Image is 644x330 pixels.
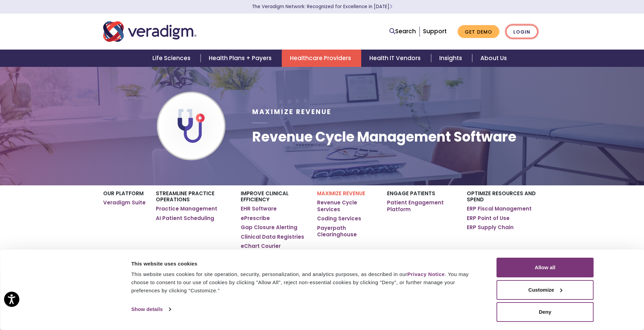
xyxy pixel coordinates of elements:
[282,50,361,67] a: Healthcare Providers
[241,243,281,250] a: eChart Courier
[389,3,392,10] span: Learn More
[514,281,636,322] iframe: Drift Chat Widget
[467,215,510,222] a: ERP Point of Use
[317,215,361,222] a: Coding Services
[241,205,277,212] a: EHR Software
[241,224,297,231] a: Gap Closure Alerting
[131,304,171,314] a: Show details
[252,3,392,10] a: The Veradigm Network: Recognized for Excellence in [DATE]Learn More
[252,107,331,116] span: Maximize Revenue
[407,271,445,277] a: Privacy Notice
[317,225,376,238] a: Payerpath Clearinghouse
[241,215,270,222] a: ePrescribe
[103,20,197,43] img: Veradigm logo
[497,258,594,277] button: Allow all
[201,50,282,67] a: Health Plans + Payers
[467,205,532,212] a: ERP Fiscal Management
[423,27,447,35] a: Support
[497,302,594,322] button: Deny
[387,199,457,213] a: Patient Engagement Platform
[156,215,214,222] a: AI Patient Scheduling
[252,129,516,145] h1: Revenue Cycle Management Software
[472,50,515,67] a: About Us
[458,25,499,38] a: Get Demo
[131,260,481,268] div: This website uses cookies
[389,27,416,36] a: Search
[431,50,472,67] a: Insights
[361,50,431,67] a: Health IT Vendors
[467,224,514,231] a: ERP Supply Chain
[144,50,201,67] a: Life Sciences
[103,199,146,206] a: Veradigm Suite
[131,270,481,295] div: This website uses cookies for site operation, security, personalization, and analytics purposes, ...
[241,234,304,240] a: Clinical Data Registries
[497,280,594,300] button: Customize
[156,205,217,212] a: Practice Management
[506,25,538,39] a: Login
[317,199,376,213] a: Revenue Cycle Services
